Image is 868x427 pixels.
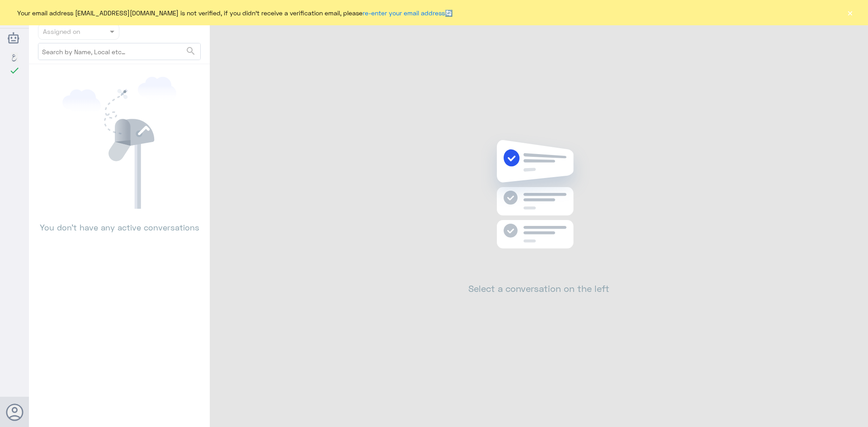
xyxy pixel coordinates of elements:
p: You don’t have any active conversations [38,209,201,234]
button: × [845,8,854,17]
span: Your email address [EMAIL_ADDRESS][DOMAIN_NAME] is not verified, if you didn't receive a verifica... [17,8,453,18]
input: Search by Name, Local etc… [38,43,200,60]
a: re-enter your email address [363,9,445,17]
h2: Select a conversation on the left [468,283,609,294]
button: Avatar [6,404,23,421]
span: search [185,46,196,56]
button: search [185,44,196,59]
i: check [9,65,20,76]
